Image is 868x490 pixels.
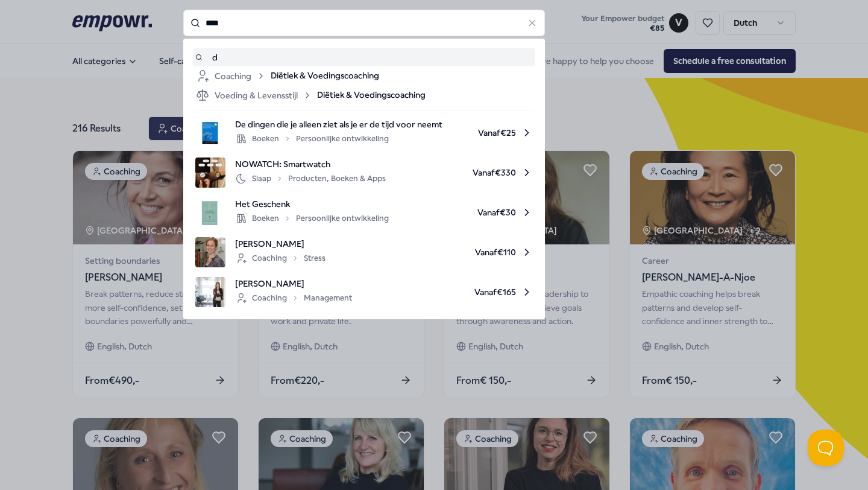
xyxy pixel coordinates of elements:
input: Search for products, categories or subcategories [183,10,545,36]
span: Diëtiek & Voedingscoaching [271,69,379,83]
span: Vanaf € 165 [362,277,533,307]
a: product imageHet GeschenkBoekenPersoonlijke ontwikkelingVanaf€30 [195,197,533,227]
span: [PERSON_NAME] [235,237,325,250]
img: product image [195,237,225,267]
img: product image [195,118,225,148]
img: product image [195,157,225,188]
a: d [195,51,533,64]
iframe: Help Scout Beacon - Open [808,430,844,466]
a: product image[PERSON_NAME]CoachingStressVanaf€110 [195,237,533,267]
a: product imageNOWATCH: SmartwatchSlaapProducten, Boeken & AppsVanaf€330 [195,157,533,188]
span: Vanaf € 30 [398,197,533,227]
span: [PERSON_NAME] [235,277,352,290]
span: Vanaf € 25 [452,118,533,148]
a: product imageDe dingen die je alleen ziet als je er de tijd voor neemtBoekenPersoonlijke ontwikke... [195,118,533,148]
span: Het Geschenk [235,197,389,211]
a: CoachingDiëtiek & Voedingscoaching [195,69,533,83]
span: Vanaf € 110 [335,237,533,267]
a: product image[PERSON_NAME]CoachingManagementVanaf€165 [195,277,533,307]
span: Diëtiek & Voedingscoaching [317,88,426,103]
span: NOWATCH: Smartwatch [235,157,386,171]
span: Vanaf € 330 [395,157,533,188]
font: d [212,52,218,62]
div: Slaap Producten, Boeken & Apps [235,171,386,186]
div: Boeken Persoonlijke ontwikkeling [235,132,389,146]
img: product image [195,197,225,227]
div: Coaching Management [235,291,352,305]
a: Voeding & LevensstijlDiëtiek & Voedingscoaching [195,88,533,103]
div: Coaching [195,69,266,83]
span: De dingen die je alleen ziet als je er de tijd voor neemt [235,118,442,131]
img: product image [195,277,225,307]
div: Voeding & Levensstijl [195,88,312,103]
div: Boeken Persoonlijke ontwikkeling [235,211,389,226]
div: Coaching Stress [235,251,325,266]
